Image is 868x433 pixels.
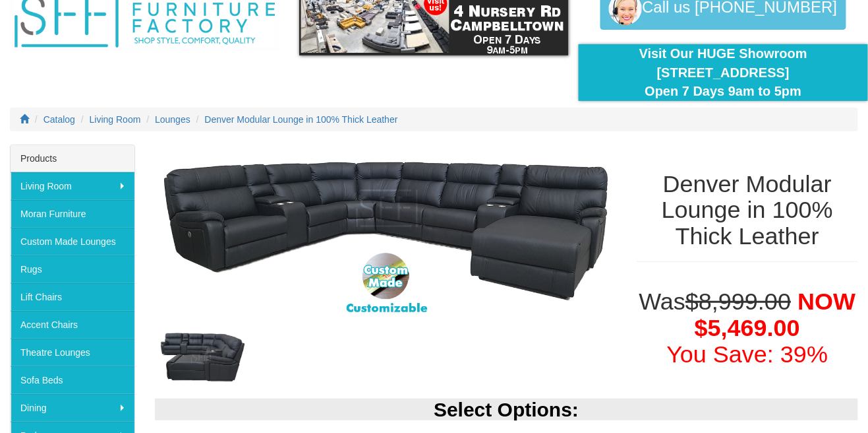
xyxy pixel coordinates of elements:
font: You Save: 39% [667,341,828,368]
a: Living Room [11,172,134,200]
div: Products [11,145,134,172]
a: Theatre Lounges [11,339,134,366]
del: $8,999.00 [685,288,791,315]
a: Lounges [155,114,190,125]
div: Visit Our HUGE Showroom [STREET_ADDRESS] Open 7 Days 9am to 5pm [589,44,858,101]
a: Living Room [90,114,141,125]
a: Sofa Beds [11,366,134,394]
h1: Was [637,288,858,367]
h1: Denver Modular Lounge in 100% Thick Leather [637,171,858,250]
a: Rugs [11,255,134,283]
a: Dining [11,394,134,422]
b: Select Options: [434,399,579,420]
span: NOW $5,469.00 [695,288,856,341]
a: Denver Modular Lounge in 100% Thick Leather [205,114,398,125]
a: Custom Made Lounges [11,228,134,255]
a: Lift Chairs [11,283,134,311]
a: Moran Furniture [11,200,134,228]
a: Catalog [43,114,75,125]
a: Accent Chairs [11,311,134,339]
